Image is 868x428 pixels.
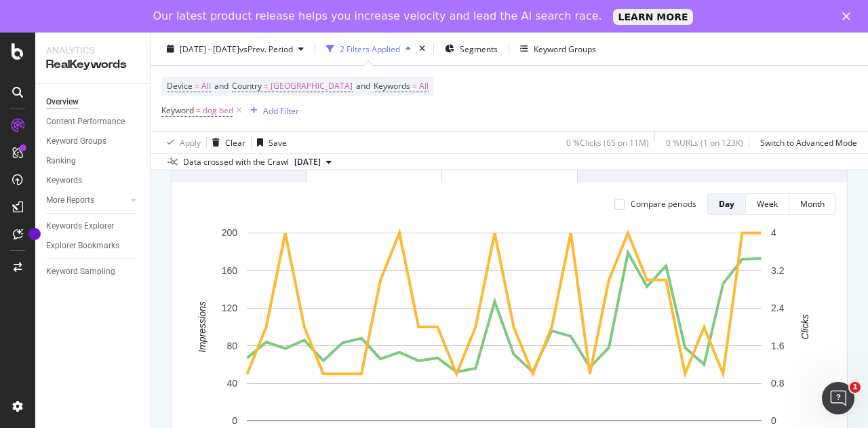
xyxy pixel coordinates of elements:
[46,265,115,279] div: Keyword Sampling
[161,38,309,60] button: [DATE] - [DATE]vsPrev. Period
[183,156,289,168] div: Data crossed with the Crawl
[800,198,825,210] div: Month
[180,43,239,54] span: [DATE] - [DATE]
[416,42,428,56] div: times
[232,415,237,426] text: 0
[46,219,114,233] div: Keywords Explorer
[232,80,262,92] span: Country
[153,9,602,23] div: Our latest product release helps you increase velocity and lead the AI search race.
[197,301,208,352] text: Impressions
[46,154,76,168] div: Ranking
[760,136,857,148] div: Switch to Advanced Mode
[46,134,106,149] div: Keyword Groups
[222,227,238,238] text: 200
[613,9,694,25] a: LEARN MORE
[203,101,233,120] span: dog bed
[356,80,370,92] span: and
[161,132,201,153] button: Apply
[46,43,139,57] div: Analytics
[46,219,140,233] a: Keywords Explorer
[850,382,861,393] span: 1
[207,132,245,153] button: Clear
[757,198,778,210] div: Week
[800,314,810,339] text: Clicks
[340,43,400,54] div: 2 Filters Applied
[755,132,857,153] button: Switch to Advanced Mode
[226,341,237,351] text: 80
[719,198,734,210] div: Day
[46,239,119,253] div: Explorer Bookmarks
[252,132,287,153] button: Save
[264,80,269,92] span: =
[263,104,299,116] div: Add Filter
[28,228,41,240] div: Tooltip anchor
[46,265,140,279] a: Keyword Sampling
[419,77,429,96] span: All
[201,77,211,96] span: All
[746,193,789,215] button: Week
[566,136,649,148] div: 0 % Clicks ( 65 on 11M )
[412,80,417,92] span: =
[822,382,854,414] iframe: Intercom live chat
[439,38,503,60] button: Segments
[161,104,194,116] span: Keyword
[46,193,127,208] a: More Reports
[46,193,94,208] div: More Reports
[46,154,140,168] a: Ranking
[167,80,193,92] span: Device
[196,104,201,116] span: =
[245,102,299,119] button: Add Filter
[771,378,785,389] text: 0.8
[195,80,199,92] span: =
[666,136,743,148] div: 0 % URLs ( 1 on 123K )
[771,415,776,426] text: 0
[771,341,785,351] text: 1.6
[46,95,79,109] div: Overview
[214,80,229,92] span: and
[271,77,353,96] span: [GEOGRAPHIC_DATA]
[534,43,596,54] div: Keyword Groups
[46,115,125,129] div: Content Performance
[46,174,82,188] div: Keywords
[46,57,139,73] div: RealKeywords
[515,38,601,60] button: Keyword Groups
[771,265,785,276] text: 3.2
[180,136,201,148] div: Apply
[842,12,856,20] div: Close
[289,154,337,170] button: [DATE]
[46,134,140,149] a: Keyword Groups
[374,80,410,92] span: Keywords
[269,136,287,148] div: Save
[321,38,416,60] button: 2 Filters Applied
[46,174,140,188] a: Keywords
[222,265,238,276] text: 160
[46,239,140,253] a: Explorer Bookmarks
[771,303,785,313] text: 2.4
[46,95,140,109] a: Overview
[222,303,238,313] text: 120
[771,227,776,238] text: 4
[631,198,696,210] div: Compare periods
[46,115,140,129] a: Content Performance
[294,156,321,168] span: 2025 Aug. 15th
[789,193,836,215] button: Month
[239,43,293,54] span: vs Prev. Period
[225,136,245,148] div: Clear
[226,378,237,389] text: 40
[707,193,746,215] button: Day
[460,43,498,54] span: Segments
